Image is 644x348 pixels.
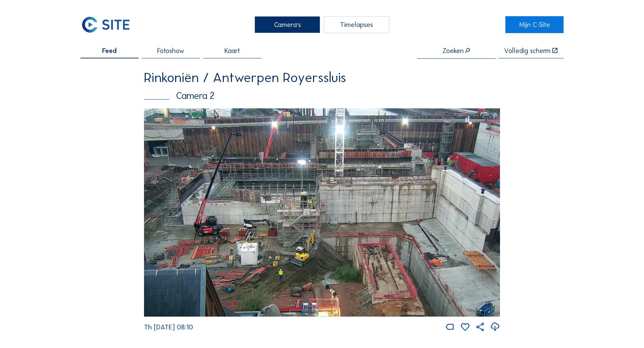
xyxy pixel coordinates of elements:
[144,91,500,100] div: Camera 2
[144,108,500,317] img: Image
[157,47,184,54] span: Fotoshow
[224,47,240,54] span: Kaart
[505,16,563,33] a: Mijn C-Site
[324,16,389,33] div: Timelapses
[80,16,131,33] img: C-SITE Logo
[144,71,500,84] div: Rinkoniën / Antwerpen Royerssluis
[80,16,138,33] a: C-SITE Logo
[504,47,551,54] div: Volledig scherm
[255,16,320,33] div: Camera's
[144,323,193,331] span: Th [DATE] 08:10
[102,47,117,54] span: Feed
